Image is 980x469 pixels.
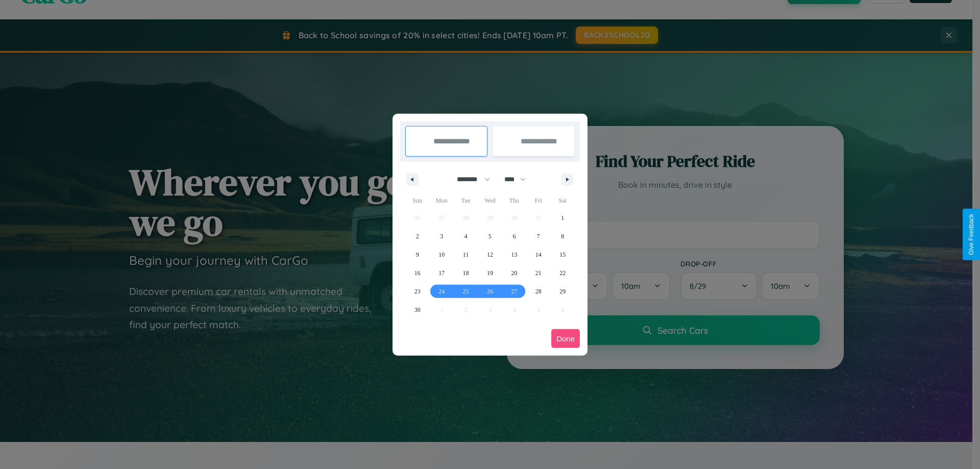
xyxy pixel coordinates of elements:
button: 9 [405,245,429,264]
span: 13 [511,245,517,264]
span: 18 [463,264,469,282]
span: 16 [414,264,421,282]
button: 1 [551,209,575,227]
button: 13 [502,245,526,264]
span: 10 [438,245,445,264]
button: 20 [502,264,526,282]
span: 19 [487,264,493,282]
span: 20 [511,264,517,282]
span: 11 [463,245,469,264]
span: 15 [559,245,566,264]
span: 27 [511,282,517,301]
button: 27 [502,282,526,301]
span: 9 [416,245,419,264]
button: Done [551,329,580,348]
button: 4 [454,227,478,245]
button: 6 [502,227,526,245]
button: 22 [551,264,575,282]
button: 24 [429,282,453,301]
button: 12 [478,245,502,264]
span: Tue [454,192,478,209]
button: 11 [454,245,478,264]
button: 18 [454,264,478,282]
button: 21 [526,264,550,282]
button: 30 [405,301,429,319]
button: 25 [454,282,478,301]
button: 2 [405,227,429,245]
button: 10 [429,245,453,264]
button: 8 [551,227,575,245]
span: 7 [537,227,540,245]
button: 17 [429,264,453,282]
span: 5 [488,227,492,245]
span: Mon [429,192,453,209]
button: 14 [526,245,550,264]
span: 2 [416,227,419,245]
span: 12 [487,245,493,264]
span: 22 [559,264,566,282]
span: Sat [551,192,575,209]
span: 28 [535,282,542,301]
button: 3 [429,227,453,245]
button: 23 [405,282,429,301]
span: 24 [438,282,445,301]
span: 30 [414,301,421,319]
span: 1 [561,209,564,227]
span: 8 [561,227,564,245]
button: 5 [478,227,502,245]
span: 4 [464,227,468,245]
span: Fri [526,192,550,209]
span: Wed [478,192,502,209]
span: 21 [535,264,542,282]
span: 25 [463,282,469,301]
span: Thu [502,192,526,209]
span: 17 [438,264,445,282]
button: 26 [478,282,502,301]
span: 29 [559,282,566,301]
button: 15 [551,245,575,264]
button: 19 [478,264,502,282]
span: 6 [512,227,516,245]
span: 3 [440,227,443,245]
div: Give Feedback [968,214,975,255]
span: 26 [487,282,493,301]
span: Sun [405,192,429,209]
span: 14 [535,245,542,264]
button: 7 [526,227,550,245]
button: 16 [405,264,429,282]
button: 29 [551,282,575,301]
button: 28 [526,282,550,301]
span: 23 [414,282,421,301]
